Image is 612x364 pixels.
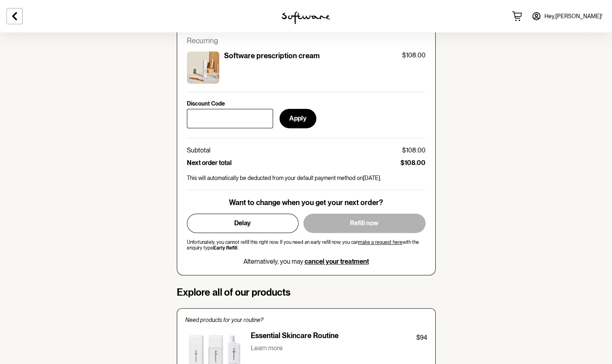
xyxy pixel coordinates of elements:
p: $94 [416,333,427,343]
a: make a request here [358,239,402,245]
button: Delay [187,214,299,233]
h4: Explore all of our products [177,287,436,298]
p: Subtotal [187,146,210,154]
p: Software prescription cream [224,51,320,60]
img: software logo [282,11,330,24]
button: cancel your treatment [305,258,369,265]
span: Refill now [350,219,379,227]
span: Delay [234,219,251,227]
p: $108.00 [400,159,426,167]
span: Unfortunately, you cannot refill this right now. If you need an early refill now, you can with th... [187,239,426,251]
p: Essential Skincare Routine [251,331,339,343]
p: $108.00 [402,146,426,154]
p: Need products for your routine? [185,317,427,324]
a: Hey,[PERSON_NAME]! [527,6,607,26]
p: Early Refill [213,245,237,251]
p: Learn more [251,344,283,352]
p: Alternatively, you may [244,258,369,265]
p: $108.00 [402,51,426,59]
button: Learn more [251,343,283,353]
p: Discount Code [187,100,225,107]
p: Next order total [187,159,232,167]
button: Apply [280,109,316,128]
p: This will automatically be deducted from your default payment method on [DATE] . [187,175,426,182]
img: ckrj7zkjy00033h5xptmbqh6o.jpg [187,51,219,84]
p: Recurring [187,36,426,45]
p: Want to change when you get your next order? [229,198,383,207]
button: Refill now [303,214,426,233]
span: Hey, [PERSON_NAME] ! [544,13,602,20]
